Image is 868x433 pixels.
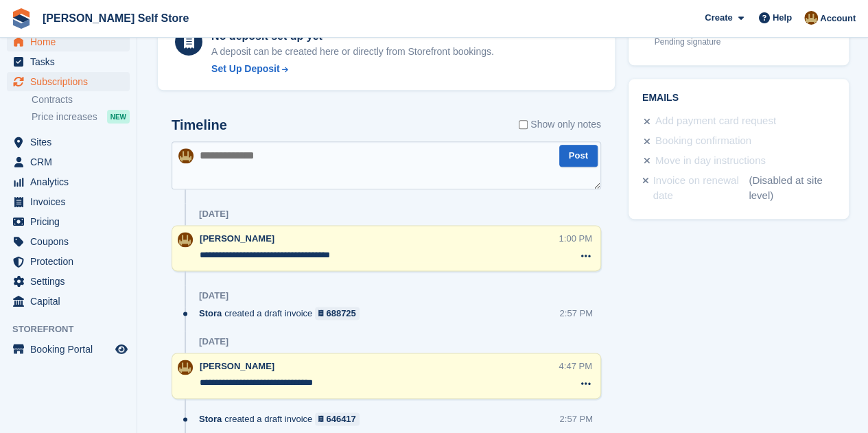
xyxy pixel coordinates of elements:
a: menu [7,252,130,271]
span: Home [30,32,113,51]
div: 688725 [326,307,355,320]
div: Move in day instructions [655,153,766,169]
div: Set Up Deposit [211,62,280,76]
span: Pricing [30,212,113,231]
a: menu [7,272,130,291]
span: Help [773,11,792,25]
div: Pending signature [654,36,810,48]
a: Set Up Deposit [211,62,494,76]
a: menu [7,172,130,191]
a: menu [7,152,130,172]
span: Capital [30,292,113,311]
img: Tom Kingston [804,11,818,25]
span: Coupons [30,232,113,251]
img: Tom Kingston [178,232,193,247]
input: Show only notes [519,117,528,132]
span: Settings [30,272,113,291]
div: 1:00 PM [559,232,591,245]
span: Invoices [30,192,113,211]
a: menu [7,232,130,251]
span: Stora [199,412,222,425]
a: Contracts [32,93,130,106]
h2: Timeline [172,117,227,133]
a: menu [7,340,130,359]
div: 2:57 PM [559,307,592,320]
p: A deposit can be created here or directly from Storefront bookings. [211,45,494,59]
span: Tasks [30,52,113,71]
span: Protection [30,252,113,271]
span: Stora [199,307,222,320]
a: [PERSON_NAME] Self Store [37,7,194,30]
span: Subscriptions [30,72,113,91]
div: (Disabled at site level) [749,173,835,204]
div: created a draft invoice [199,307,366,320]
span: Create [705,11,732,25]
div: 646417 [326,412,355,425]
a: menu [7,212,130,231]
label: Show only notes [519,117,601,132]
img: Tom Kingston [178,360,193,375]
span: Price increases [32,110,97,124]
a: 688725 [315,307,360,320]
a: Preview store [113,341,130,358]
div: 2:57 PM [559,412,592,425]
a: Price increases NEW [32,109,130,124]
h2: Emails [642,93,836,104]
div: NEW [107,110,130,124]
span: Analytics [30,172,113,191]
div: 4:47 PM [559,360,591,373]
div: [DATE] [199,336,228,347]
a: menu [7,132,130,152]
a: menu [7,192,130,211]
img: Tom Kingston [178,148,193,163]
span: Booking Portal [30,340,113,359]
span: CRM [30,152,113,172]
span: Sites [30,132,113,152]
a: 646417 [315,412,360,425]
span: [PERSON_NAME] [200,233,274,244]
span: Account [820,12,856,25]
div: Booking confirmation [655,133,751,150]
button: Post [559,145,598,167]
a: menu [7,72,130,91]
div: Add payment card request [655,113,776,130]
a: menu [7,292,130,311]
div: [DATE] [199,209,228,220]
div: created a draft invoice [199,412,366,425]
span: Storefront [12,323,137,336]
div: [DATE] [199,290,228,301]
span: [PERSON_NAME] [200,361,274,371]
a: menu [7,52,130,71]
a: menu [7,32,130,51]
img: stora-icon-8386f47178a22dfd0bd8f6a31ec36ba5ce8667c1dd55bd0f319d3a0aa187defe.svg [11,8,32,29]
div: Invoice on renewal date [653,173,746,204]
